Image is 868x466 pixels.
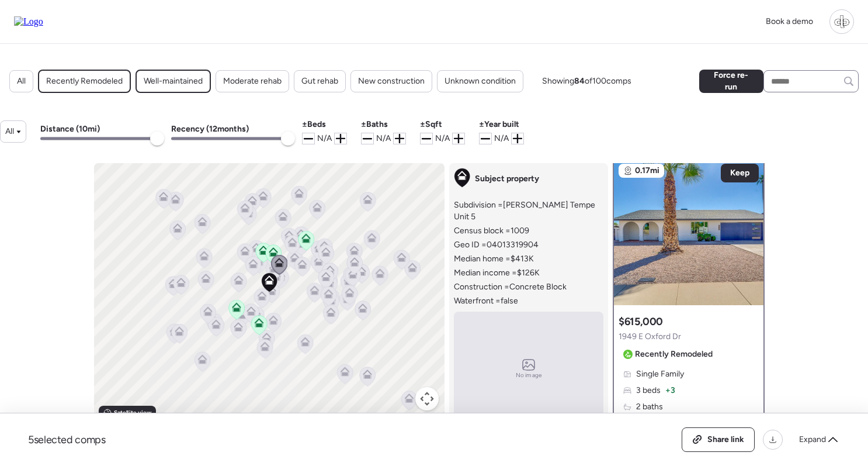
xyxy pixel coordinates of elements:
span: All [17,75,26,87]
span: ± Baths [361,119,388,130]
span: N/A [376,133,391,143]
a: Open this area in Google Maps (opens a new window) [97,409,136,424]
span: All [5,126,14,137]
img: Google [97,409,136,424]
span: ± Sqft [420,119,442,130]
span: Well-maintained [144,75,203,87]
span: Median income = $126K [454,267,540,279]
span: New construction [358,75,425,87]
span: ± Year built [479,119,519,130]
h3: Distance ( 10 mi) [40,123,100,135]
span: Median home = $413K [454,253,534,265]
span: 84 [574,76,585,86]
span: 5 selected comps [28,433,106,447]
span: Satellite view [114,408,151,417]
span: 2 baths [636,401,663,413]
span: 1949 E Oxford Dr [619,331,681,343]
span: Moderate rehab [223,75,282,87]
span: Expand [799,434,826,446]
span: 0.17mi [635,165,659,177]
span: Recently Remodeled [635,348,713,360]
img: Logo [14,16,43,27]
h3: $615,000 [619,315,663,329]
span: Subdivision = [PERSON_NAME] Tempe Unit 5 [454,199,603,223]
span: N/A [494,133,509,143]
span: No image [516,371,541,380]
span: Force re-run [709,70,754,93]
h3: Recency ( 12 months) [171,123,249,135]
span: Single Family [636,368,684,380]
span: Census block = 1009 [454,225,529,237]
span: Gut rehab [301,75,338,87]
span: 3 beds [636,385,661,396]
span: Subject property [475,173,539,185]
button: Map camera controls [415,387,439,410]
span: + 3 [665,385,675,396]
span: Book a demo [766,16,813,26]
span: Unknown condition [445,75,516,87]
span: N/A [317,133,332,143]
span: Keep [730,167,749,179]
span: Share link [707,434,744,446]
span: Showing of 100 comps [542,75,631,87]
span: ± Beds [302,119,326,130]
span: N/A [435,133,450,143]
span: Recently Remodeled [46,75,123,87]
span: Geo ID = 04013319904 [454,239,539,251]
span: Construction = Concrete Block [454,281,567,293]
span: Waterfront = false [454,295,518,307]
